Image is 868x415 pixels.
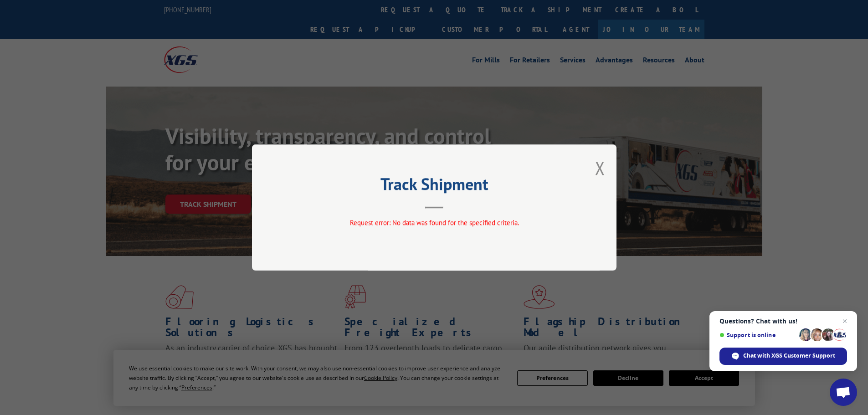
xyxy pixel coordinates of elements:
span: Request error: No data was found for the specified criteria. [349,218,519,227]
span: Support is online [719,332,796,338]
a: Open chat [830,379,857,406]
span: Chat with XGS Customer Support [719,348,847,365]
button: Close modal [595,156,605,180]
span: Chat with XGS Customer Support [743,352,835,360]
span: Questions? Chat with us! [719,318,847,325]
h2: Track Shipment [298,178,571,195]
